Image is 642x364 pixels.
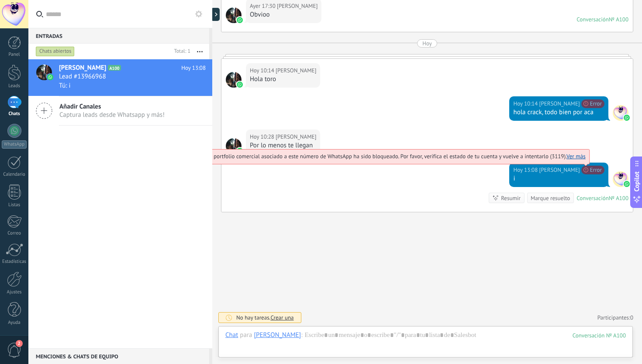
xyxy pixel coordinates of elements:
span: A100 [108,65,121,71]
div: Listas [2,202,27,208]
span: Amir Sharif Rophail [613,105,628,121]
div: Chats abiertos [36,46,75,57]
div: No hay tareas. [236,314,294,321]
img: icon [47,74,53,80]
div: Hoy [422,39,432,48]
a: avataricon[PERSON_NAME]A100Hoy 13:08Lead #13966968Tú: i [28,59,212,96]
span: Captura leads desde Whatsapp y más! [59,111,165,119]
span: Añadir Canales [59,102,165,111]
div: Marque resuelto [531,194,570,202]
div: Resumir [501,194,521,202]
div: Correo [2,231,27,236]
div: № A100 [609,194,628,202]
div: № A100 [609,16,628,23]
span: para [240,331,252,340]
div: Obvioo [250,10,318,19]
div: Calendario [2,172,27,177]
a: Ver más [566,153,586,160]
span: Amir Rophail [226,7,242,23]
img: waba.svg [237,17,243,23]
div: Ayer 17:30 [250,2,277,10]
span: Amir Rophail [276,133,316,141]
div: Mostrar [211,8,220,21]
span: Amir Sharif Rophail (Oficina de Venta) [539,99,580,108]
span: Amir Rophail [226,138,242,154]
div: Ajustes [2,289,27,295]
span: Crear una [270,314,293,321]
div: WhatsApp [2,140,27,149]
div: Chats [2,111,27,117]
img: waba.svg [624,115,630,121]
span: No pudimos enviar tu mensaje. El portfolio comercial asociado a este número de WhatsApp ha sido b... [131,153,586,160]
span: : [301,331,302,340]
div: Estadísticas [2,259,27,265]
a: Participantes:0 [597,314,633,321]
img: waba.svg [237,82,243,88]
div: Conversación [576,16,609,23]
div: Conversación [576,194,609,202]
span: Lead #13966968 [59,72,106,81]
div: Total: 1 [171,47,190,56]
span: Copilot [632,171,641,191]
div: Leads [2,83,27,89]
span: Error [581,99,604,108]
div: Panel [2,52,27,58]
div: Hoy 10:28 [250,133,276,141]
span: [PERSON_NAME] [59,64,106,72]
span: Hoy 13:08 [181,64,206,72]
span: Amir Rophail [276,66,316,75]
div: Hoy 10:14 [513,99,539,108]
div: Ayuda [2,320,27,326]
div: Amir Rophail [254,331,301,339]
span: 0 [630,314,633,321]
div: hola crack, todo bien por aca [513,108,604,117]
div: Por lo menos te llegan [250,141,316,150]
div: Hola toro [250,75,316,84]
div: Entradas [28,28,209,44]
div: i [513,174,604,183]
span: Tú: i [59,82,71,90]
span: 2 [16,340,23,347]
div: Menciones & Chats de equipo [28,348,209,364]
img: waba.svg [624,181,630,187]
span: Amir Sharif Rophail [613,171,628,187]
div: 100 [573,332,626,339]
span: Amir Rophail [277,2,318,10]
div: Hoy 10:14 [250,66,276,75]
span: Amir Rophail [226,72,242,88]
